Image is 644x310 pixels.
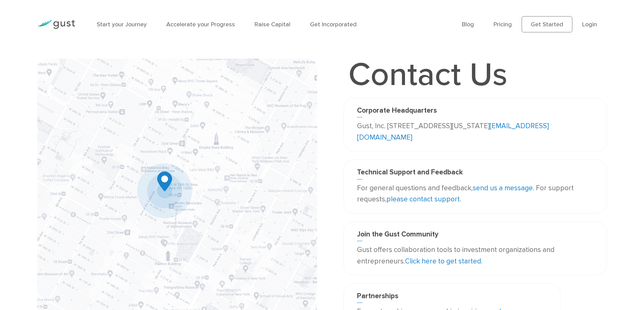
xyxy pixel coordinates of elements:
[405,257,481,265] a: Click here to get started
[166,21,235,28] a: Accelerate your Progress
[343,59,512,91] h1: Contact Us
[37,20,75,29] img: Gust Logo
[97,21,147,28] a: Start your Journey
[357,244,593,267] p: Gust offers collaboration tools to investment organizations and entrepreneurs. .
[357,292,547,303] h3: Partnerships
[310,21,357,28] a: Get Incorporated
[357,230,593,241] h3: Join the Gust Community
[462,21,474,28] a: Blog
[255,21,290,28] a: Raise Capital
[357,122,549,142] a: [EMAIL_ADDRESS][DOMAIN_NAME]
[357,168,593,179] h3: Technical Support and Feedback
[494,21,512,28] a: Pricing
[386,195,460,203] a: please contact support
[357,182,593,205] p: For general questions and feedback, . For support requests, .
[357,120,593,143] p: Gust, Inc. [STREET_ADDRESS][US_STATE]
[357,106,593,117] h3: Corporate Headquarters
[522,16,572,32] a: Get Started
[473,184,533,192] a: send us a message
[582,21,597,28] a: Login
